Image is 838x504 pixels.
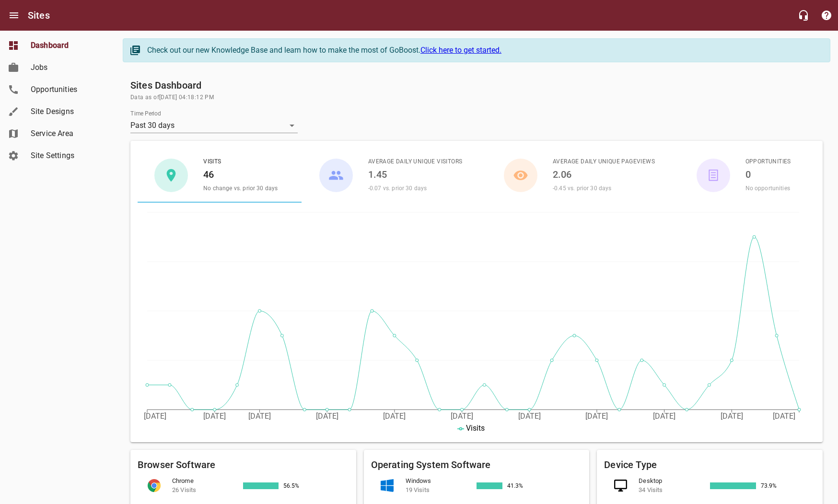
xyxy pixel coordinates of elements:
h6: Device Type [604,457,815,472]
div: Windows [379,477,396,494]
img: WIN.png [381,479,394,492]
span: Dashboard [31,40,104,51]
span: Data as of [DATE] 04:18:12 PM [130,93,823,103]
span: Site Designs [31,106,104,117]
label: Time Period [130,111,161,116]
img: desktop.png [614,479,627,492]
span: Opportunities [31,84,104,95]
span: No change vs. prior 30 days [203,185,278,192]
tspan: [DATE] [773,412,795,421]
button: Support Portal [815,4,838,27]
h6: Sites [28,8,50,23]
span: Opportunities [745,157,791,167]
tspan: [DATE] [518,412,541,421]
p: 26 Visits [172,485,228,495]
p: 34 Visits [639,485,694,495]
h6: 46 [203,167,278,182]
span: Service Area [31,128,104,139]
h6: 2.06 [553,167,655,182]
tspan: [DATE] [316,412,338,421]
tspan: [DATE] [653,412,675,421]
span: Chrome [172,476,228,486]
span: Visits [203,157,278,167]
div: Chrome [145,477,163,494]
h6: Sites Dashboard [130,78,823,93]
div: 41.3% [505,482,550,489]
h6: Operating System Software [371,457,582,472]
div: Past 30 days [130,118,298,133]
tspan: [DATE] [203,412,226,421]
span: -0.07 vs. prior 30 days [368,185,427,192]
span: Desktop [639,476,694,486]
div: 73.9% [758,482,804,489]
tspan: [DATE] [585,412,608,421]
span: Windows [406,476,461,486]
tspan: [DATE] [383,412,406,421]
p: 19 Visits [406,485,461,495]
span: -0.45 vs. prior 30 days [553,185,611,192]
button: Open drawer [2,4,25,27]
tspan: [DATE] [451,412,473,421]
h6: 1.45 [368,167,463,182]
h6: Browser Software [138,457,349,472]
tspan: [DATE] [721,412,743,421]
div: 56.5% [281,482,326,489]
a: Click here to get started. [420,46,501,55]
div: Desktop [612,477,629,494]
span: Average Daily Unique Pageviews [553,157,655,167]
span: Average Daily Unique Visitors [368,157,463,167]
button: Live Chat [792,4,815,27]
span: No opportunities [745,185,790,192]
span: Site Settings [31,150,104,161]
span: Jobs [31,62,104,73]
h6: 0 [745,167,791,182]
div: Check out our new Knowledge Base and learn how to make the most of GoBoost. [147,45,820,56]
span: Visits [466,424,485,433]
tspan: [DATE] [144,412,166,421]
img: CH.png [148,479,161,492]
tspan: [DATE] [248,412,271,421]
